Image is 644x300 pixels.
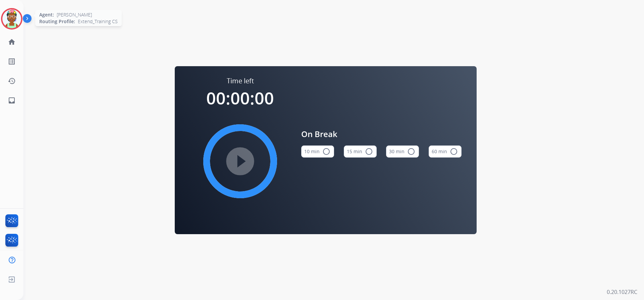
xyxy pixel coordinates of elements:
span: [PERSON_NAME] [57,11,92,18]
span: Agent: [39,11,54,18]
button: 10 min [301,145,334,158]
mat-icon: history [8,77,16,85]
img: avatar [2,9,21,28]
span: Extend_Training CS [78,18,118,25]
mat-icon: radio_button_unchecked [450,147,458,156]
span: On Break [301,128,462,140]
mat-icon: radio_button_unchecked [322,147,330,156]
span: Routing Profile: [39,18,75,25]
span: Time left [227,76,254,86]
mat-icon: radio_button_unchecked [407,147,415,156]
button: 60 min [429,145,462,158]
mat-icon: list_alt [8,57,16,66]
p: 0.20.1027RC [607,288,637,296]
span: 00:00:00 [206,87,274,110]
mat-icon: inbox [8,96,16,104]
mat-icon: radio_button_unchecked [365,147,373,156]
mat-icon: home [8,38,16,46]
button: 30 min [386,145,419,158]
button: 15 min [344,145,377,158]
